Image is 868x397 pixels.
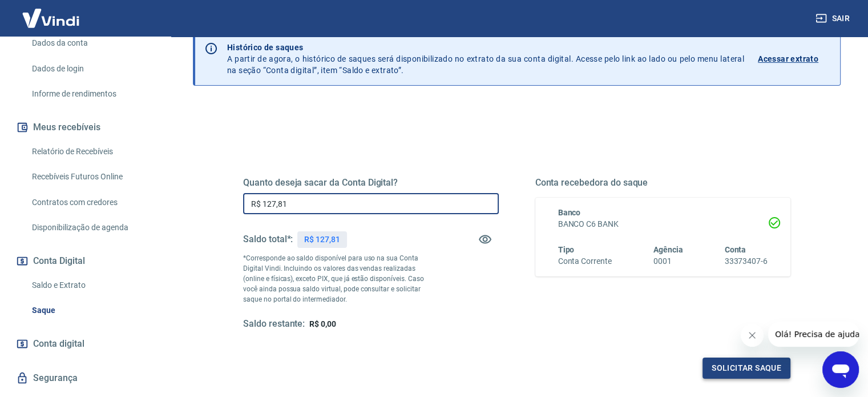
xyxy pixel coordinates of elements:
h5: Saldo total*: [243,234,293,245]
span: Conta [724,245,746,254]
span: Olá! Precisa de ajuda? [7,8,96,17]
button: Conta Digital [14,248,157,274]
p: R$ 127,81 [304,234,340,246]
a: Dados de login [27,57,157,81]
span: Tipo [558,245,575,254]
a: Saque [27,299,157,322]
h6: 33373407-6 [724,255,768,267]
h6: BANCO C6 BANK [558,218,768,230]
a: Contratos com credores [27,191,157,214]
p: Histórico de saques [227,42,744,53]
iframe: Botão para abrir a janela de mensagens [822,351,859,388]
button: Solicitar saque [703,358,790,379]
span: Conta digital [33,336,84,352]
iframe: Mensagem da empresa [768,322,859,347]
a: Disponibilização de agenda [27,216,157,239]
a: Informe de rendimentos [27,82,157,106]
a: Conta digital [14,331,157,356]
button: Meus recebíveis [14,115,157,140]
a: Segurança [14,366,157,391]
img: Vindi [14,1,88,35]
span: R$ 0,00 [309,319,336,328]
a: Relatório de Recebíveis [27,140,157,163]
button: Sair [813,8,854,29]
a: Dados da conta [27,31,157,55]
a: Acessar extrato [758,42,831,76]
a: Saldo e Extrato [27,274,157,297]
iframe: Fechar mensagem [741,324,764,347]
p: *Corresponde ao saldo disponível para uso na sua Conta Digital Vindi. Incluindo os valores das ve... [243,253,435,304]
h6: 0001 [653,255,683,267]
p: Acessar extrato [758,53,818,65]
a: Recebíveis Futuros Online [27,165,157,189]
h5: Conta recebedora do saque [535,177,791,189]
p: A partir de agora, o histórico de saques será disponibilizado no extrato da sua conta digital. Ac... [227,42,744,76]
span: Banco [558,208,581,217]
h5: Quanto deseja sacar da Conta Digital? [243,177,499,189]
h6: Conta Corrente [558,255,612,267]
h5: Saldo restante: [243,318,305,330]
span: Agência [653,245,683,254]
